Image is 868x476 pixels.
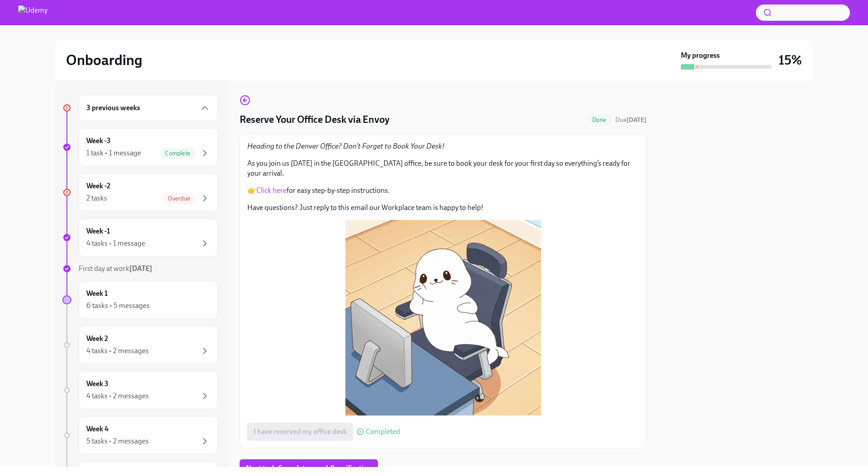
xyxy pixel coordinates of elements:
[62,264,218,274] a: First day at work[DATE]
[256,186,287,195] a: Click here
[62,371,218,409] a: Week 34 tasks • 2 messages
[86,436,149,446] div: 5 tasks • 2 messages
[86,424,108,434] h6: Week 4
[366,428,400,435] span: Completed
[240,113,390,126] h4: Reserve Your Office Desk via Envoy
[86,334,108,344] h6: Week 2
[615,116,646,124] span: Due
[86,136,111,146] h6: Week -3
[587,117,612,123] span: Done
[247,203,639,213] p: Have questions? Just reply to this email our Workplace team is happy to help!
[86,301,150,311] div: 6 tasks • 5 messages
[627,116,646,124] strong: [DATE]
[162,195,196,202] span: Overdue
[86,181,110,191] h6: Week -2
[79,264,152,273] span: First day at work
[86,391,149,401] div: 4 tasks • 2 messages
[86,226,110,236] h6: Week -1
[79,95,218,121] div: 3 previous weeks
[246,464,372,473] span: Next task : Complete your I-9 verification
[681,51,720,61] strong: My progress
[778,52,802,68] h3: 15%
[86,103,140,113] h6: 3 previous weeks
[86,379,108,389] h6: Week 3
[86,346,149,356] div: 4 tasks • 2 messages
[86,238,145,248] div: 4 tasks • 1 message
[247,142,444,150] em: Heading to the Denver Office? Don’t Forget to Book Your Desk!
[86,193,107,203] div: 2 tasks
[18,5,47,20] img: Udemy
[615,116,646,124] span: September 13th, 2025 12:00
[129,264,152,273] strong: [DATE]
[66,51,142,69] h2: Onboarding
[62,416,218,454] a: Week 45 tasks • 2 messages
[62,128,218,166] a: Week -31 task • 1 messageComplete
[86,289,108,299] h6: Week 1
[62,326,218,364] a: Week 24 tasks • 2 messages
[62,173,218,211] a: Week -22 tasksOverdue
[247,159,639,178] p: As you join us [DATE] in the [GEOGRAPHIC_DATA] office, be sure to book your desk for your first d...
[62,281,218,319] a: Week 16 tasks • 5 messages
[160,150,196,157] span: Complete
[62,219,218,257] a: Week -14 tasks • 1 message
[345,220,541,415] button: Zoom image
[247,186,639,196] p: 👉 for easy step-by-step instructions.
[86,148,141,158] div: 1 task • 1 message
